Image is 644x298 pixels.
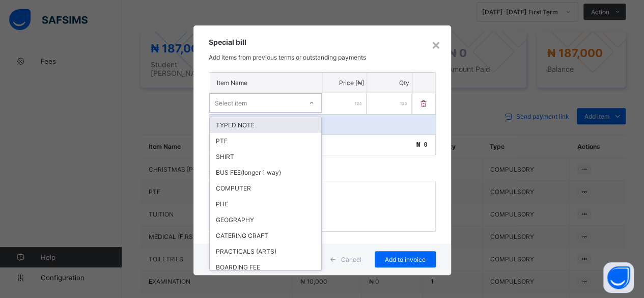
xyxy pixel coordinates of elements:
[210,149,321,165] div: SHIRT
[382,256,428,263] span: Add to invoice
[210,243,321,259] div: PRACTICALS (ARTS)
[341,256,361,263] span: Cancel
[325,79,365,87] p: Price [₦]
[210,212,321,228] div: GEOGRAPHY
[210,180,321,196] div: COMPUTER
[416,141,428,148] span: ₦ 0
[210,259,321,275] div: BOARDING FEE
[210,196,321,212] div: PHE
[603,262,634,293] button: Open asap
[210,228,321,243] div: CATERING CRAFT
[370,79,409,87] p: Qty
[431,36,441,53] div: ×
[217,79,314,87] p: Item Name
[209,53,436,61] p: Add items from previous terms or outstanding payments
[209,170,242,177] label: Comments
[209,38,436,46] h3: Special bill
[210,117,321,133] div: TYPED NOTE
[215,93,247,113] div: Select item
[210,165,321,180] div: BUS FEE(longer 1 way)
[210,133,321,149] div: PTF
